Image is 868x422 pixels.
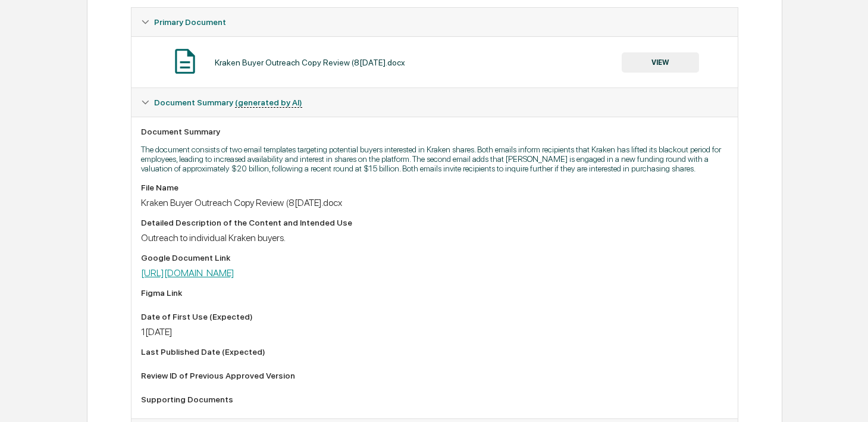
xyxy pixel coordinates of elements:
span: Document Summary [154,98,302,107]
div: Primary Document [131,36,738,87]
div: Figma Link [141,288,728,298]
a: [URL][DOMAIN_NAME] [141,267,234,279]
span: Primary Document [154,17,226,27]
div: Date of First Use (Expected) [141,312,728,321]
div: Outreach to individual Kraken buyers. [141,232,728,243]
div: Last Published Date (Expected) [141,347,728,357]
div: Document Summary (generated by AI) [131,117,738,418]
div: Supporting Documents [141,395,728,404]
button: VIEW [622,52,699,73]
u: (generated by AI) [235,98,302,108]
div: 1[DATE] [141,326,728,337]
div: Review ID of Previous Approved Version [141,371,728,380]
div: Document Summary [141,127,728,136]
div: Document Summary (generated by AI) [131,88,738,117]
div: Kraken Buyer Outreach Copy Review (8[DATE].docx [215,58,405,67]
div: Primary Document [131,8,738,36]
div: Kraken Buyer Outreach Copy Review (8[DATE].docx [141,197,728,208]
img: Document Icon [170,46,200,76]
p: The document consists of two email templates targeting potential buyers interested in Kraken shar... [141,145,728,173]
div: Detailed Description of the Content and Intended Use [141,218,728,227]
div: Google Document Link [141,253,728,262]
div: File Name [141,183,728,192]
